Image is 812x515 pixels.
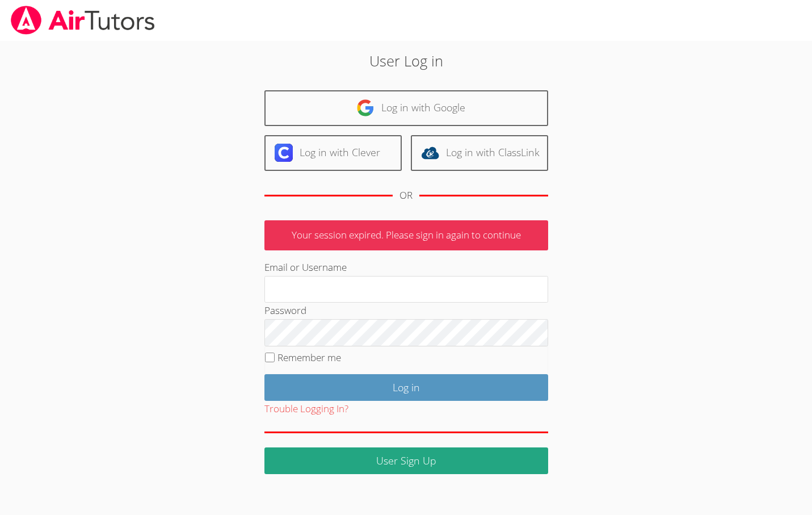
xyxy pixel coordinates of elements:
[264,304,306,317] label: Password
[399,187,413,204] div: OR
[356,99,375,117] img: google-logo-50288ca7cdecda66e5e0955fdab243c47b7ad437acaf1139b6f446037453330a.svg
[187,50,625,72] h2: User Log in
[421,144,439,162] img: classlink-logo-d6bb404cc1216ec64c9a2012d9dc4662098be43eaf13dc465df04b49fa7ab582.svg
[10,6,156,35] img: airtutors_banner-c4298cdbf04f3fff15de1276eac7730deb9818008684d7c2e4769d2f7ddbe033.png
[264,261,347,274] label: Email or Username
[264,374,548,401] input: Log in
[411,135,548,171] a: Log in with ClassLink
[264,220,548,250] p: Your session expired. Please sign in again to continue
[264,135,402,171] a: Log in with Clever
[264,401,348,417] button: Trouble Logging In?
[264,90,548,126] a: Log in with Google
[277,351,341,364] label: Remember me
[264,447,548,474] a: User Sign Up
[275,144,293,162] img: clever-logo-6eab21bc6e7a338710f1a6ff85c0baf02591cd810cc4098c63d3a4b26e2feb20.svg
